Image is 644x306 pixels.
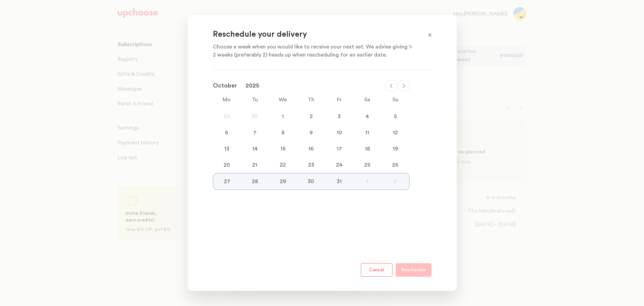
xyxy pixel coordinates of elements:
div: Th [297,96,325,104]
p: Choose a week when you would like to receive your next set. We advise giving 1-2 weeks (preferabl... [213,43,415,59]
div: 2 [381,177,409,185]
p: Reschedule your delivery [213,29,415,40]
button: Cancel [361,263,392,277]
div: 15 [269,145,297,153]
div: Mo [213,96,241,104]
div: 16 [297,145,325,153]
div: 5 [381,112,410,121]
div: We [269,96,297,104]
div: 12 [381,129,410,137]
div: 20 [213,161,241,169]
button: Reschedule [396,263,431,277]
div: 24 [325,161,353,169]
div: 6 [213,129,241,137]
div: 23 [297,161,325,169]
div: 14 [241,145,269,153]
div: 29 [269,177,297,185]
div: 4 [353,112,381,121]
div: 18 [353,145,381,153]
div: 19 [381,145,410,153]
div: 17 [325,145,353,153]
div: 30 [297,177,325,185]
div: 2 [297,112,325,121]
div: 11 [353,129,381,137]
div: 26 [381,161,410,169]
div: 28 [241,177,269,185]
div: 13 [213,145,241,153]
div: Su [381,96,410,104]
p: Reschedule [401,266,426,274]
div: Fr [325,96,353,104]
div: Tu [241,96,269,104]
div: 22 [269,161,297,169]
div: 31 [325,177,353,185]
div: 29 [213,112,241,121]
div: 25 [353,161,381,169]
div: 27 [213,177,241,185]
div: 10 [325,129,353,137]
div: 9 [297,129,325,137]
div: 7 [241,129,269,137]
div: 30 [241,112,269,121]
div: 1 [269,112,297,121]
div: 1 [353,177,381,185]
div: 8 [269,129,297,137]
div: 3 [325,112,353,121]
div: 21 [241,161,269,169]
div: Sa [353,96,381,104]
